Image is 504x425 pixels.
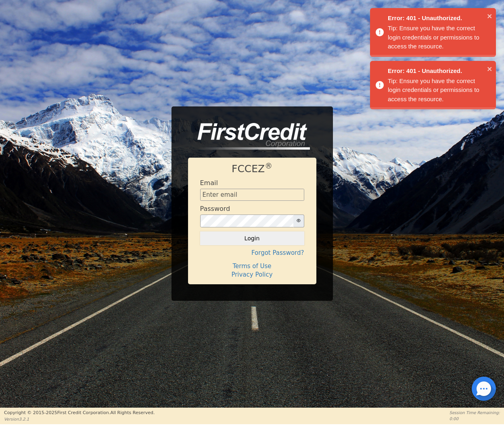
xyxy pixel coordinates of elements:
[110,410,155,415] span: All Rights Reserved.
[388,14,485,23] span: Error: 401 - Unauthorized.
[200,249,304,256] h4: Forgot Password?
[200,231,304,245] button: Login
[487,11,493,21] button: close
[200,179,218,187] h4: Email
[200,163,304,175] h1: FCCEZ
[188,123,310,150] img: logo-CMu_cnol.png
[200,262,304,270] h4: Terms of Use
[265,162,272,170] sup: ®
[200,205,230,212] h4: Password
[450,410,500,416] p: Session Time Remaining:
[4,410,155,417] p: Copyright © 2015- 2025 First Credit Corporation.
[200,215,294,227] input: password
[200,189,304,201] input: Enter email
[450,416,500,422] p: 0:00
[388,25,479,50] span: Tip: Ensure you have the correct login credentials or permissions to access the resource.
[200,271,304,278] h4: Privacy Policy
[388,67,485,76] span: Error: 401 - Unauthorized.
[487,64,493,73] button: close
[4,416,155,422] p: Version 3.2.1
[388,77,479,102] span: Tip: Ensure you have the correct login credentials or permissions to access the resource.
